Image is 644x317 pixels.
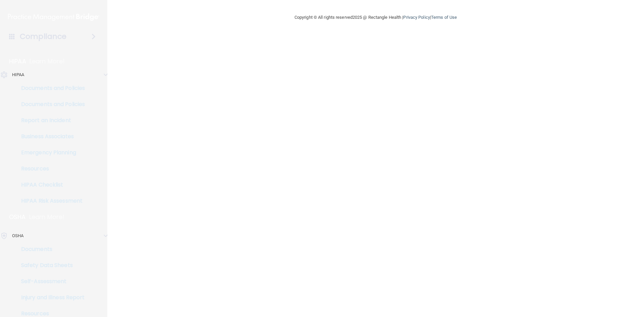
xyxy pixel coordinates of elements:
[4,85,96,92] p: Documents and Policies
[12,232,23,240] p: OSHA
[4,149,96,156] p: Emergency Planning
[4,117,96,124] p: Report an Incident
[4,278,96,285] p: Self-Assessment
[4,133,96,140] p: Business Associates
[8,10,99,24] img: PMB logo
[4,198,96,204] p: HIPAA Risk Assessment
[29,213,65,221] p: Learn More!
[4,181,96,188] p: HIPAA Checklist
[403,15,430,20] a: Privacy Policy
[20,32,66,41] h4: Compliance
[4,101,96,108] p: Documents and Policies
[9,213,26,221] p: OSHA
[30,57,65,65] p: Learn More!
[4,165,96,172] p: Resources
[431,15,457,20] a: Terms of Use
[9,57,26,65] p: HIPAA
[4,262,96,269] p: Safety Data Sheets
[4,310,96,317] p: Resources
[253,7,498,28] div: Copyright © All rights reserved 2025 @ Rectangle Health | |
[4,246,96,253] p: Documents
[4,294,96,301] p: Injury and Illness Report
[12,71,24,79] p: HIPAA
